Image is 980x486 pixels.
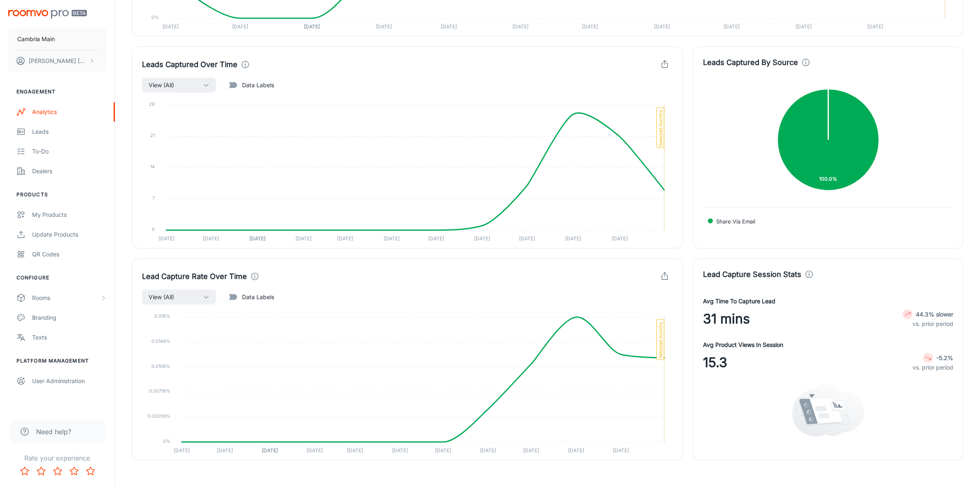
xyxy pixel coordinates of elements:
[147,413,170,419] tspan: 0.00359%
[475,236,491,242] tspan: [DATE]
[32,210,107,219] div: My Products
[392,448,408,454] tspan: [DATE]
[49,463,66,479] button: Rate 3 star
[149,80,174,90] span: View (All)
[376,24,392,30] tspan: [DATE]
[613,448,629,454] tspan: [DATE]
[307,448,323,454] tspan: [DATE]
[8,10,87,19] img: Roomvo PRO Beta
[142,59,237,70] h4: Leads Captured Over Time
[36,427,71,437] span: Need help?
[568,448,584,454] tspan: [DATE]
[912,363,953,372] p: vs. prior period
[203,236,219,242] tspan: [DATE]
[8,50,107,72] button: [PERSON_NAME] [PERSON_NAME]
[796,24,812,30] tspan: [DATE]
[480,448,496,454] tspan: [DATE]
[384,236,400,242] tspan: [DATE]
[242,293,274,302] span: Data Labels
[151,363,170,369] tspan: 0.0108%
[903,319,953,328] p: vs. prior period
[435,448,451,454] tspan: [DATE]
[142,290,216,305] button: View (All)
[724,24,740,30] tspan: [DATE]
[566,236,582,242] tspan: [DATE]
[936,354,953,361] strong: -5.2%
[32,127,107,136] div: Leads
[8,28,107,50] button: Cambria Main
[32,147,107,156] div: To-do
[582,24,598,30] tspan: [DATE]
[151,14,159,20] tspan: 0%
[710,218,755,225] span: Share via Email
[32,230,107,239] div: Update Products
[703,353,727,372] span: 15.3
[703,297,775,306] h4: Avg Time To Capture Lead
[703,269,801,280] h4: Lead Capture Session Stats
[158,236,175,242] tspan: [DATE]
[347,448,363,454] tspan: [DATE]
[149,101,155,107] tspan: 28
[174,448,190,454] tspan: [DATE]
[154,314,170,319] tspan: 0.018%
[612,236,628,242] tspan: [DATE]
[703,309,750,329] span: 31 mins
[792,384,864,437] img: analytics.svg
[441,24,457,30] tspan: [DATE]
[519,236,535,242] tspan: [DATE]
[33,463,49,479] button: Rate 2 star
[428,236,444,242] tspan: [DATE]
[150,164,155,170] tspan: 14
[163,24,179,30] tspan: [DATE]
[916,311,953,318] strong: 44.3% slower
[32,313,107,322] div: Branding
[32,250,107,259] div: QR Codes
[654,24,670,30] tspan: [DATE]
[32,167,107,176] div: Dealers
[17,35,55,44] p: Cambria Main
[163,438,170,444] tspan: 0%
[232,24,248,30] tspan: [DATE]
[149,388,170,394] tspan: 0.00719%
[32,377,107,386] div: User Administration
[296,236,312,242] tspan: [DATE]
[524,448,540,454] tspan: [DATE]
[32,107,107,116] div: Analytics
[242,81,274,90] span: Data Labels
[7,453,108,463] p: Rate your experience
[867,24,883,30] tspan: [DATE]
[32,293,100,302] div: Rooms
[337,236,353,242] tspan: [DATE]
[703,57,798,68] h4: Leads Captured By Source
[304,24,320,30] tspan: [DATE]
[82,463,99,479] button: Rate 5 star
[66,463,82,479] button: Rate 4 star
[142,271,247,282] h4: Lead Capture Rate Over Time
[512,24,528,30] tspan: [DATE]
[150,133,155,138] tspan: 21
[16,463,33,479] button: Rate 1 star
[217,448,233,454] tspan: [DATE]
[142,78,216,93] button: View (All)
[152,226,155,232] tspan: 0
[151,338,170,344] tspan: 0.0144%
[29,56,87,65] p: [PERSON_NAME] [PERSON_NAME]
[149,292,174,302] span: View (All)
[32,333,107,342] div: Texts
[262,448,278,454] tspan: [DATE]
[152,195,155,201] tspan: 7
[249,236,265,242] tspan: [DATE]
[703,340,783,349] h4: Avg Product Views In Session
